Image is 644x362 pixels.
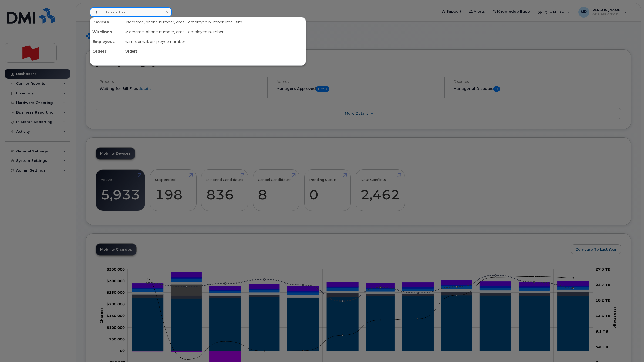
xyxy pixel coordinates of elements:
[123,46,306,56] div: Orders
[90,17,123,27] div: Devices
[123,27,306,37] div: username, phone number, email, employee number
[123,37,306,46] div: name, email, employee number
[90,37,123,46] div: Employees
[90,27,123,37] div: Wirelines
[90,46,123,56] div: Orders
[123,17,306,27] div: username, phone number, email, employee number, imei, sim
